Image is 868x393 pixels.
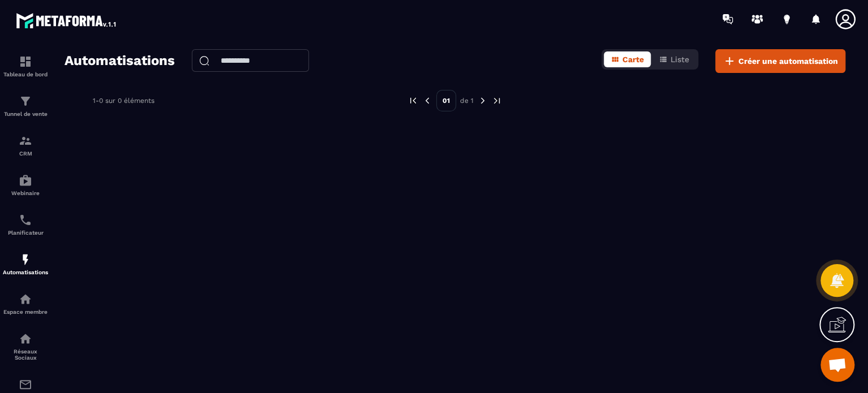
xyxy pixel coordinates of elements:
span: Carte [622,55,644,64]
a: automationsautomationsEspace membre [3,284,48,323]
img: automations [19,174,32,187]
p: Tunnel de vente [3,111,48,117]
img: next [478,96,488,106]
img: social-network [19,332,32,346]
img: formation [19,55,32,68]
span: Liste [671,55,689,64]
img: formation [19,134,32,148]
button: Créer une automatisation [715,49,845,73]
a: formationformationTunnel de vente [3,86,48,126]
img: prev [422,96,432,106]
img: email [19,378,32,391]
a: automationsautomationsAutomatisations [3,244,48,284]
p: Planificateur [3,230,48,236]
a: automationsautomationsWebinaire [3,165,48,205]
img: next [492,96,502,106]
img: scheduler [19,213,32,227]
a: Ouvrir le chat [820,348,854,382]
p: 01 [436,90,456,111]
p: Réseaux Sociaux [3,348,48,361]
img: formation [19,94,32,108]
a: schedulerschedulerPlanificateur [3,205,48,244]
button: Liste [652,51,696,67]
p: 1-0 sur 0 éléments [93,97,154,105]
p: Tableau de bord [3,71,48,77]
p: de 1 [460,96,474,105]
a: formationformationTableau de bord [3,46,48,86]
h2: Automatisations [65,49,175,73]
p: Webinaire [3,190,48,196]
button: Carte [604,51,651,67]
p: CRM [3,150,48,157]
img: prev [408,96,418,106]
img: automations [19,292,32,306]
img: automations [19,253,32,266]
span: Créer une automatisation [738,55,838,67]
a: formationformationCRM [3,126,48,165]
p: Espace membre [3,309,48,315]
a: social-networksocial-networkRéseaux Sociaux [3,323,48,369]
img: logo [16,10,118,31]
p: Automatisations [3,269,48,275]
